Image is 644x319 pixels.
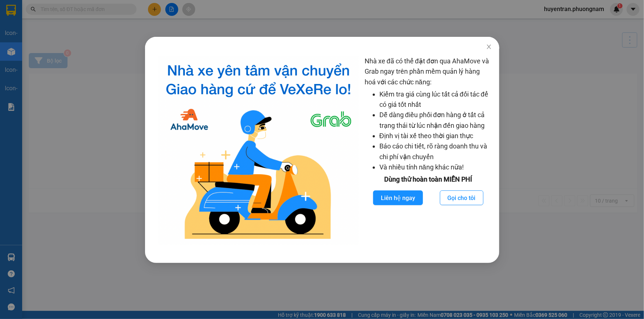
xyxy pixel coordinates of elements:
li: Dễ dàng điều phối đơn hàng ở tất cả trạng thái từ lúc nhận đến giao hàng [379,110,492,131]
span: close [486,44,492,50]
li: Báo cáo chi tiết, rõ ràng doanh thu và chi phí vận chuyển [379,141,492,162]
img: logo [158,56,359,245]
button: Gọi cho tôi [440,190,483,205]
span: Gọi cho tôi [447,193,475,203]
div: Dùng thử hoàn toàn MIỄN PHÍ [364,174,492,185]
button: Close [478,37,499,57]
li: Kiểm tra giá cùng lúc tất cả đối tác để có giá tốt nhất [379,89,492,110]
li: Và nhiều tính năng khác nữa! [379,162,492,172]
li: Định vị tài xế theo thời gian thực [379,131,492,141]
span: Liên hệ ngay [380,193,415,203]
button: Liên hệ ngay [373,190,423,205]
div: Nhà xe đã có thể đặt đơn qua AhaMove và Grab ngay trên phần mềm quản lý hàng hoá với các chức năng: [364,56,492,245]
